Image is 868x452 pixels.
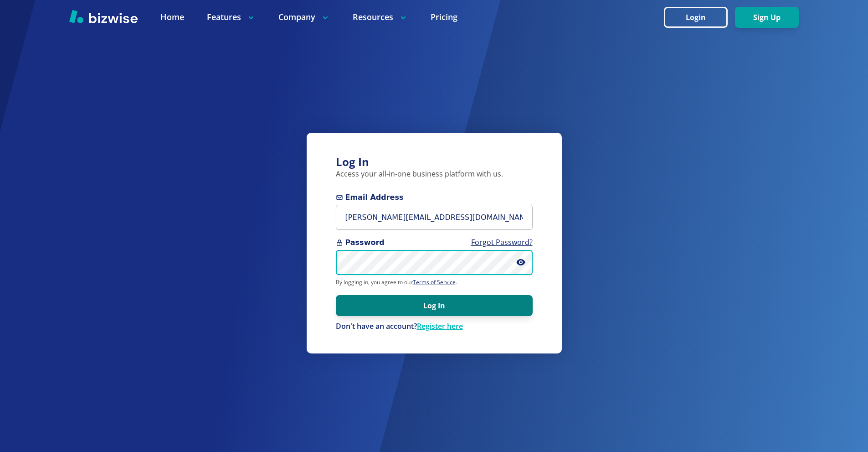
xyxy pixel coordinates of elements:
[735,7,799,28] button: Sign Up
[336,169,533,179] p: Access your all-in-one business platform with us.
[735,13,799,22] a: Sign Up
[353,11,408,23] p: Resources
[160,11,184,23] a: Home
[336,237,533,248] span: Password
[207,11,256,23] p: Features
[336,322,533,332] p: Don't have an account?
[336,205,533,230] input: you@example.com
[336,192,533,203] span: Email Address
[69,10,138,23] img: Bizwise Logo
[336,279,533,286] p: By logging in, you agree to our .
[278,11,330,23] p: Company
[336,295,533,316] button: Log In
[664,7,728,28] button: Login
[336,155,533,170] h3: Log In
[336,322,533,332] div: Don't have an account?Register here
[417,321,463,331] a: Register here
[664,13,735,22] a: Login
[471,237,533,247] a: Forgot Password?
[413,278,456,286] a: Terms of Service
[431,11,457,23] a: Pricing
